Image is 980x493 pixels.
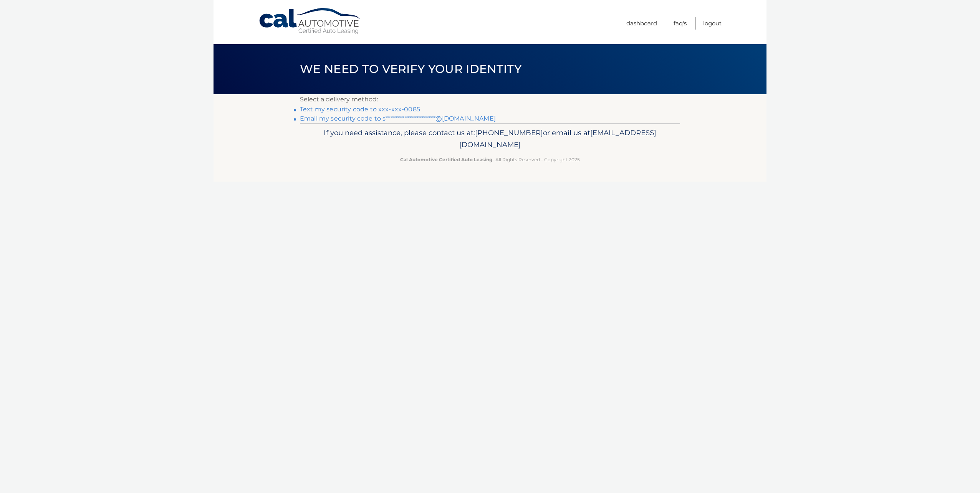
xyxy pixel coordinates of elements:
[703,17,722,30] a: Logout
[475,128,543,137] span: [PHONE_NUMBER]
[674,17,687,30] a: FAQ's
[626,17,657,30] a: Dashboard
[300,94,680,105] p: Select a delivery method:
[305,156,675,164] p: - All Rights Reserved - Copyright 2025
[300,62,521,76] span: We need to verify your identity
[258,8,362,35] a: Cal Automotive
[300,106,420,113] a: Text my security code to xxx-xxx-0085
[400,157,492,162] strong: Cal Automotive Certified Auto Leasing
[305,127,675,151] p: If you need assistance, please contact us at: or email us at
